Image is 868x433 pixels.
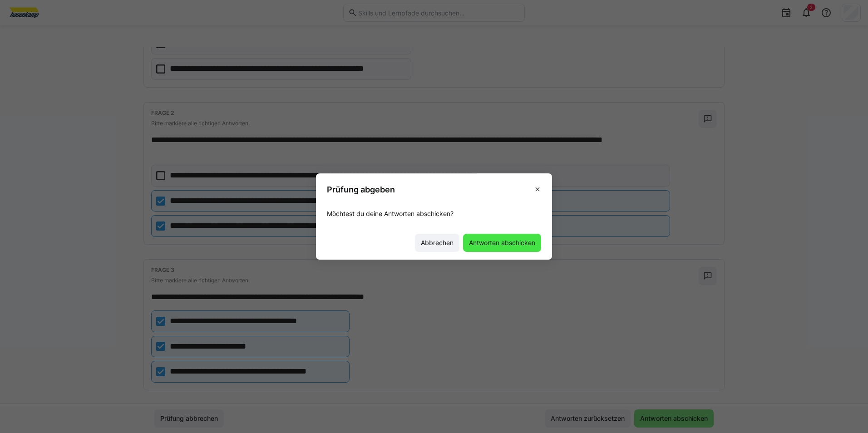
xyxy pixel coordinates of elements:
button: Antworten abschicken [463,234,541,252]
h3: Prüfung abgeben [327,184,395,195]
span: Abbrechen [419,238,455,247]
p: Möchtest du deine Antworten abschicken? [327,209,541,218]
span: Antworten abschicken [468,238,537,247]
button: Abbrechen [415,234,459,252]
